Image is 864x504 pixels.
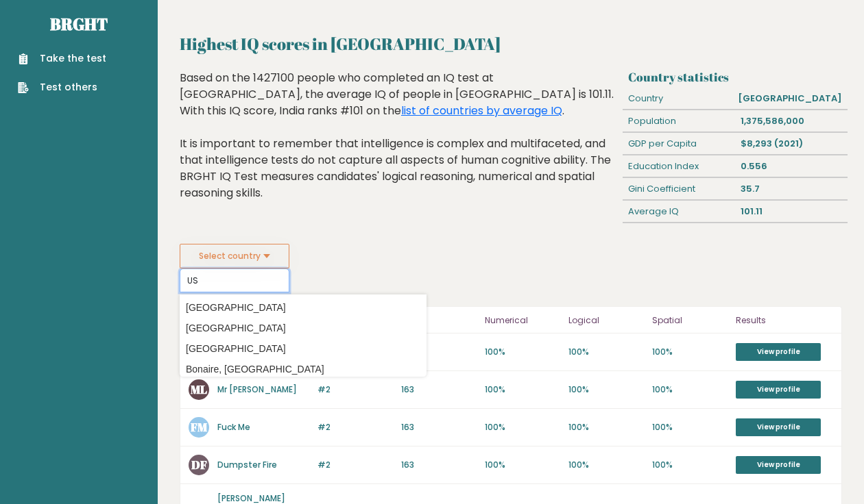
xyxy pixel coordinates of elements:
[317,383,393,396] p: #2
[736,312,833,329] p: Results
[628,70,842,84] h3: Country statistics
[735,110,848,132] div: 1,375,586,000
[317,421,393,433] p: #2
[18,80,106,94] a: Test others
[568,459,644,471] p: 100%
[401,103,562,118] a: list of countries by average IQ
[735,201,848,223] div: 101.11
[191,419,208,435] text: FM
[317,459,393,471] p: #2
[401,383,477,396] p: 163
[623,155,735,177] div: Education Index
[735,155,848,177] div: 0.556
[180,32,842,56] h2: Highest IQ scores in [GEOGRAPHIC_DATA]
[217,383,297,395] a: Mr [PERSON_NAME]
[180,268,289,292] input: Select your country
[733,88,848,110] div: [GEOGRAPHIC_DATA]
[180,244,289,268] button: Select country
[183,360,423,379] option: Bonaire, [GEOGRAPHIC_DATA]
[50,13,108,35] a: Brght
[485,459,560,471] p: 100%
[401,346,477,358] p: 164
[736,381,821,399] a: View profile
[18,51,106,66] a: Take the test
[623,110,735,132] div: Population
[485,421,560,433] p: 100%
[217,421,250,433] a: Fuck Me
[623,178,735,200] div: Gini Coefficient
[623,133,735,155] div: GDP per Capita
[568,383,644,396] p: 100%
[191,457,207,473] text: DF
[623,88,732,110] div: Country
[568,421,644,433] p: 100%
[735,178,848,200] div: 35.7
[485,312,560,329] p: Numerical
[736,418,821,436] a: View profile
[485,346,560,358] p: 100%
[183,298,423,318] option: [GEOGRAPHIC_DATA]
[652,459,728,471] p: 100%
[401,421,477,433] p: 163
[735,133,848,155] div: $8,293 (2021)
[180,70,618,222] div: Based on the 1427100 people who completed an IQ test at [GEOGRAPHIC_DATA], the average IQ of peop...
[736,456,821,474] a: View profile
[568,346,644,358] p: 100%
[485,383,560,396] p: 100%
[568,312,644,329] p: Logical
[623,201,735,223] div: Average IQ
[652,346,728,358] p: 100%
[652,383,728,396] p: 100%
[652,312,728,329] p: Spatial
[183,318,423,338] option: [GEOGRAPHIC_DATA]
[217,459,277,470] a: Dumpster Fire
[401,459,477,471] p: 163
[652,421,728,433] p: 100%
[183,339,423,359] option: [GEOGRAPHIC_DATA]
[191,381,207,397] text: ML
[401,312,477,329] p: IQ
[736,343,821,361] a: View profile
